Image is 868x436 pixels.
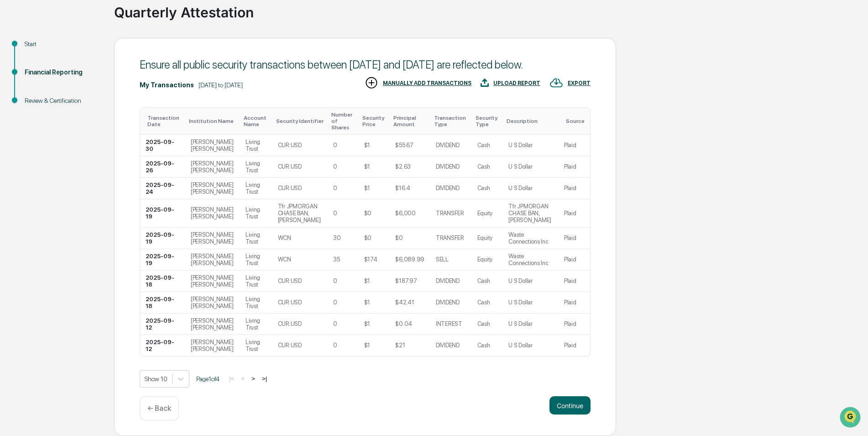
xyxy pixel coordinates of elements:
div: Toggle SortBy [189,118,236,124]
div: Cash [477,299,490,306]
td: Living Trust [240,314,272,335]
div: DIVIDEND [436,163,460,170]
td: Plaid [559,335,590,356]
div: DIVIDEND [436,342,460,349]
div: Toggle SortBy [393,115,426,128]
button: Continue [549,396,591,415]
td: 2025-09-26 [140,156,185,178]
div: $187.97 [395,277,417,284]
div: Cash [477,342,490,349]
div: 🖐️ [9,116,16,123]
span: Data Lookup [18,133,58,142]
td: 2025-09-19 [140,199,185,228]
div: Tfr JPMORGAN CHASE BAN, [PERSON_NAME] [508,203,553,223]
div: Equity [477,210,492,217]
div: [PERSON_NAME] [PERSON_NAME] [191,296,235,309]
div: $0.04 [395,320,412,327]
td: 2025-09-30 [140,135,185,156]
div: $1 [364,142,370,149]
div: Toggle SortBy [244,115,269,128]
td: 2025-09-18 [140,271,185,292]
td: 2025-09-24 [140,178,185,199]
td: Living Trust [240,135,272,156]
div: 0 [333,185,337,191]
div: Toggle SortBy [566,118,586,124]
div: [PERSON_NAME] [PERSON_NAME] [191,181,235,195]
div: TRANSFER [436,234,464,241]
div: 0 [333,163,337,170]
div: WCN [278,256,291,263]
td: Living Trust [240,199,272,228]
div: [PERSON_NAME] [PERSON_NAME] [191,274,235,288]
div: U S Dollar [508,320,532,327]
td: 2025-09-12 [140,314,185,335]
div: Cash [477,142,490,149]
span: Preclearance [18,115,59,124]
div: Cash [477,163,490,170]
div: $1 [364,320,370,327]
div: $1 [364,277,370,284]
div: EXPORT [568,80,591,86]
div: INTEREST [436,320,462,327]
div: 0 [333,320,337,327]
button: >| [259,375,270,383]
div: [PERSON_NAME] [PERSON_NAME] [191,317,235,331]
div: Waste Connections Inc [508,231,553,245]
div: DIVIDEND [436,142,460,149]
div: Start new chat [31,70,150,79]
button: < [238,375,247,383]
img: 1746055101610-c473b297-6a78-478c-a979-82029cc54cd1 [9,70,26,86]
div: $6,089.99 [395,256,424,263]
div: $1 [364,299,370,306]
div: [PERSON_NAME] [PERSON_NAME] [191,160,235,174]
td: Living Trust [240,178,272,199]
img: MANUALLY ADD TRANSACTIONS [365,76,378,90]
div: 🔎 [9,133,16,141]
div: 0 [333,277,337,284]
div: $16.4 [395,185,410,191]
iframe: Open customer support [839,406,863,431]
td: Living Trust [240,271,272,292]
div: $1 [364,163,370,170]
td: Plaid [559,271,590,292]
div: 0 [333,210,337,217]
span: Attestations [75,115,113,124]
td: Plaid [559,314,590,335]
td: 2025-09-19 [140,228,185,249]
p: ← Back [147,404,171,413]
div: $42.41 [395,299,414,306]
div: $1 [364,185,370,191]
div: $0 [364,234,371,241]
a: 🗄️Attestations [63,112,117,128]
div: DIVIDEND [436,299,460,306]
img: EXPORT [549,76,563,90]
a: 🔎Data Lookup [5,129,61,145]
img: UPLOAD REPORT [481,76,489,90]
div: Toggle SortBy [362,115,387,128]
div: Tfr JPMORGAN CHASE BAN, [PERSON_NAME] [278,203,323,223]
td: Living Trust [240,335,272,356]
td: Plaid [559,228,590,249]
td: Plaid [559,249,590,271]
div: Waste Connections Inc [508,253,553,266]
div: WCN [278,234,291,241]
td: 2025-09-18 [140,292,185,314]
div: [PERSON_NAME] [PERSON_NAME] [191,138,235,152]
div: $55.67 [395,142,413,149]
div: Cash [477,277,490,284]
div: DIVIDEND [436,277,460,284]
div: Toggle SortBy [276,118,324,124]
div: CUR:USD [278,163,302,170]
td: 2025-09-12 [140,335,185,356]
div: $0 [395,234,403,241]
div: Ensure all public security transactions between [DATE] and [DATE] are reflected below. [140,58,591,71]
div: U S Dollar [508,277,532,284]
div: Equity [477,234,492,241]
div: $0 [364,210,371,217]
div: [DATE] to [DATE] [199,81,243,89]
div: $2.63 [395,163,411,170]
div: [PERSON_NAME] [PERSON_NAME] [191,231,235,245]
div: Review & Certification [25,96,99,106]
td: Plaid [559,156,590,178]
